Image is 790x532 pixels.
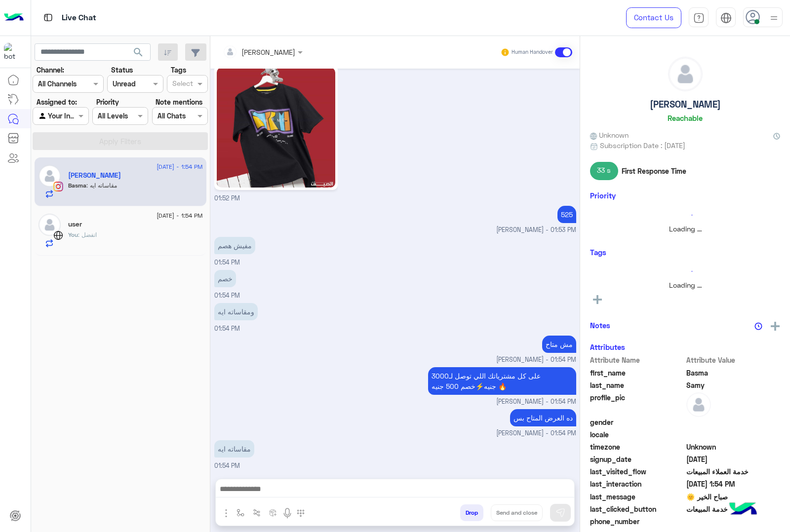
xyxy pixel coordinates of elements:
[590,504,684,514] span: last_clicked_button
[111,65,133,75] label: Status
[726,493,760,527] img: hulul-logo.png
[686,504,781,514] span: خدمة المبيعات
[686,479,781,489] span: 2025-08-20T10:54:56.8369705Z
[33,132,208,150] button: Apply Filters
[686,492,781,502] span: صباح الخير 🌞
[214,292,240,299] span: 01:54 PM
[96,97,119,107] label: Priority
[590,355,684,365] span: Attribute Name
[496,429,576,438] span: [PERSON_NAME] - 01:54 PM
[68,171,121,180] h5: Basma Samy
[686,380,781,390] span: Samy
[590,466,684,477] span: last_visited_flow
[37,97,77,107] label: Assigned to:
[68,231,78,238] span: You
[157,211,202,220] span: [DATE] - 1:54 PM
[214,194,240,202] span: 01:52 PM
[720,12,732,24] img: tab
[669,225,702,233] span: Loading ...
[668,114,703,122] h6: Reachable
[686,417,781,427] span: null
[590,321,610,330] h6: Notes
[214,259,240,266] span: 01:54 PM
[37,65,64,75] label: Channel:
[4,43,22,61] img: 713415422032625
[171,65,186,75] label: Tags
[669,57,702,91] img: defaultAdmin.png
[132,46,144,58] span: search
[126,43,151,65] button: search
[669,281,702,289] span: Loading ...
[686,516,781,527] span: null
[626,7,681,28] a: Contact Us
[686,442,781,452] span: Unknown
[68,220,82,228] h5: user
[496,397,576,407] span: [PERSON_NAME] - 01:54 PM
[590,392,684,415] span: profile_pic
[590,162,618,180] span: 33 s
[768,12,780,24] img: profile
[86,182,117,189] span: مقاساته ايه
[590,516,684,527] span: phone_number
[590,380,684,390] span: last_name
[42,11,54,24] img: tab
[281,507,293,519] img: send voice note
[590,492,684,502] span: last_message
[686,368,781,378] span: Basma
[686,355,781,365] span: Attribute Value
[214,303,258,320] p: 20/8/2025, 1:54 PM
[686,466,781,477] span: خدمة العملاء المبيعات
[650,99,721,110] h5: [PERSON_NAME]
[689,7,709,28] a: tab
[622,166,686,176] span: First Response Time
[214,237,255,254] p: 20/8/2025, 1:54 PM
[214,462,240,469] span: 01:54 PM
[686,429,781,440] span: null
[297,509,305,517] img: make a call
[693,12,705,24] img: tab
[78,231,97,238] span: اتفضل
[39,214,61,236] img: defaultAdmin.png
[590,429,684,440] span: locale
[590,454,684,464] span: signup_date
[157,162,202,171] span: [DATE] - 1:54 PM
[590,191,616,200] h6: Priority
[491,504,543,521] button: Send and close
[592,263,778,280] div: loading...
[249,504,265,521] button: Trigger scenario
[269,509,277,517] img: create order
[39,165,61,187] img: defaultAdmin.png
[171,78,193,91] div: Select
[590,130,629,140] span: Unknown
[600,140,685,151] span: Subscription Date : [DATE]
[265,504,281,521] button: create order
[233,504,249,521] button: select flow
[4,7,24,28] img: Logo
[555,508,565,518] img: send message
[496,355,576,365] span: [PERSON_NAME] - 01:54 PM
[590,342,625,351] h6: Attributes
[754,322,762,330] img: notes
[590,442,684,452] span: timezone
[496,226,576,235] span: [PERSON_NAME] - 01:53 PM
[590,479,684,489] span: last_interaction
[592,206,778,224] div: loading...
[220,507,232,519] img: send attachment
[214,325,240,332] span: 01:54 PM
[771,322,780,331] img: add
[156,97,202,107] label: Note mentions
[590,368,684,378] span: first_name
[53,182,63,191] img: Instagram
[510,409,576,426] p: 20/8/2025, 1:54 PM
[237,509,244,517] img: select flow
[62,11,96,25] p: Live Chat
[686,454,781,464] span: 2024-08-12T14:27:38.87Z
[253,509,261,517] img: Trigger scenario
[68,182,86,189] span: Basma
[590,417,684,427] span: gender
[542,336,576,353] p: 20/8/2025, 1:54 PM
[214,270,236,287] p: 20/8/2025, 1:54 PM
[590,248,780,257] h6: Tags
[53,230,63,240] img: WebChat
[428,367,576,395] p: 20/8/2025, 1:54 PM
